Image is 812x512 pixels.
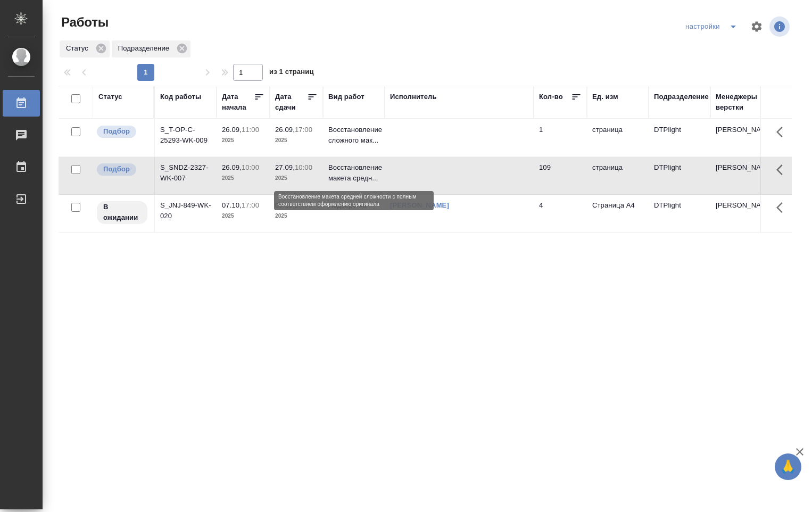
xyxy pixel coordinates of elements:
[242,201,259,209] p: 17:00
[96,125,148,139] div: Можно подбирать исполнителей
[539,92,563,102] div: Кол-во
[242,163,259,171] p: 10:00
[534,119,587,156] td: 1
[683,18,744,35] div: split button
[66,43,92,54] p: Статус
[592,92,618,102] div: Ед. изм
[534,157,587,194] td: 109
[118,43,173,54] p: Подразделение
[275,92,307,113] div: Дата сдачи
[222,135,264,146] p: 2025
[295,163,312,171] p: 10:00
[96,200,148,225] div: Исполнитель назначен, приступать к работе пока рано
[275,163,295,171] p: 27.09,
[275,211,318,221] p: 2025
[155,119,217,156] td: S_T-OP-C-25293-WK-009
[328,125,379,146] p: Восстановление сложного мак...
[60,40,110,57] div: Статус
[390,201,449,209] a: [PERSON_NAME]
[98,92,122,102] div: Статус
[587,195,649,232] td: Страница А4
[160,92,201,102] div: Код работы
[770,195,796,220] button: Здесь прячутся важные кнопки
[96,162,148,177] div: Можно подбирать исполнителей
[328,92,364,102] div: Вид работ
[103,202,141,223] p: В ожидании
[769,16,792,37] span: Посмотреть информацию
[269,65,314,81] span: из 1 страниц
[649,195,710,232] td: DTPlight
[328,162,379,184] p: Восстановление макета средн...
[222,126,242,134] p: 26.09,
[275,135,318,146] p: 2025
[155,195,217,232] td: S_JNJ-849-WK-020
[275,173,318,184] p: 2025
[716,162,767,173] p: [PERSON_NAME]
[779,456,797,478] span: 🙏
[222,173,264,184] p: 2025
[770,157,796,183] button: Здесь прячутся важные кнопки
[390,92,437,102] div: Исполнитель
[716,200,767,211] p: [PERSON_NAME]
[222,92,254,113] div: Дата начала
[59,14,109,31] span: Работы
[534,195,587,232] td: 4
[587,157,649,194] td: страница
[587,119,649,156] td: страница
[222,211,264,221] p: 2025
[103,126,130,137] p: Подбор
[112,40,190,57] div: Подразделение
[649,119,710,156] td: DTPlight
[155,157,217,194] td: S_SNDZ-2327-WK-007
[770,119,796,145] button: Здесь прячутся важные кнопки
[275,201,295,209] p: 09.10,
[295,201,312,209] p: 16:00
[222,163,242,171] p: 26.09,
[744,14,769,39] span: Настроить таблицу
[649,157,710,194] td: DTPlight
[295,126,312,134] p: 17:00
[103,164,130,175] p: Подбор
[716,92,767,113] div: Менеджеры верстки
[222,201,242,209] p: 07.10,
[328,200,379,211] p: Подверстка
[654,92,709,102] div: Подразделение
[716,125,767,135] p: [PERSON_NAME]
[275,126,295,134] p: 26.09,
[242,126,259,134] p: 11:00
[775,453,801,480] button: 🙏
